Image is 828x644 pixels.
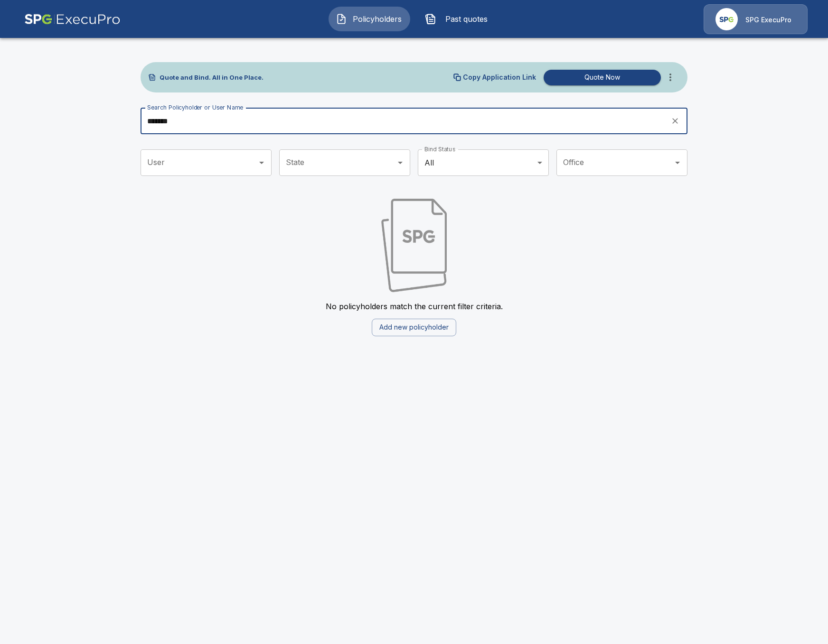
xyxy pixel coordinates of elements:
img: Past quotes Icon [425,13,436,25]
label: Search Policyholder or User Name [147,103,243,111]
span: Policyholders [351,13,403,25]
button: Open [394,156,407,169]
button: more [661,68,680,87]
a: Add new policyholder [372,322,456,331]
button: Quote Now [544,70,661,85]
img: Agency Icon [715,8,738,30]
a: Agency IconSPG ExecuPro [704,4,808,34]
label: Bind Status [424,145,455,153]
div: All [418,149,549,176]
button: Past quotes IconPast quotes [418,7,499,31]
button: Open [671,156,684,169]
img: Policyholders Icon [336,13,347,25]
button: Policyholders IconPolicyholders [329,7,410,31]
img: AA Logo [24,4,121,34]
button: clear search [668,114,682,128]
span: Past quotes [440,13,492,25]
p: No policyholders match the current filter criteria. [326,302,503,311]
p: Quote and Bind. All in One Place. [160,74,263,81]
button: Add new policyholder [372,319,456,336]
a: Quote Now [540,70,661,85]
button: Open [255,156,268,169]
p: Copy Application Link [463,74,536,81]
p: SPG ExecuPro [745,15,791,25]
